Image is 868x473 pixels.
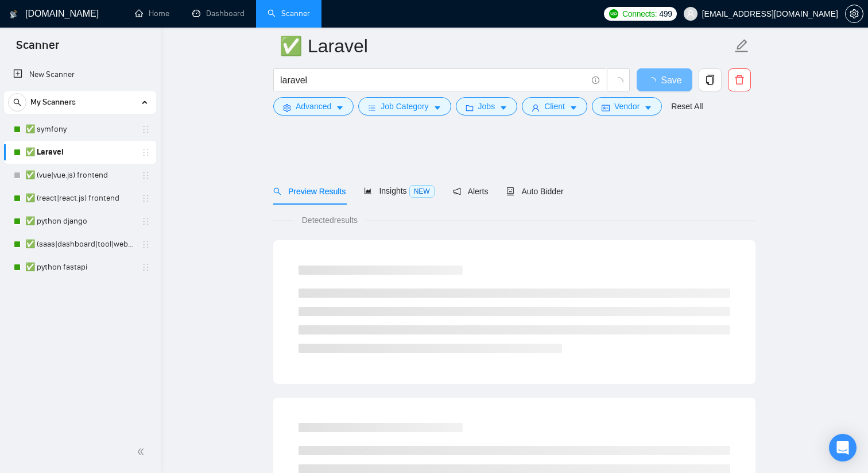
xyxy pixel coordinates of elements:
[25,233,134,256] a: ✅ (saas|dashboard|tool|web app|platform) ai developer
[25,210,134,233] a: ✅ python django
[453,187,461,195] span: notification
[294,214,366,226] span: Detected results
[728,75,750,85] span: delete
[268,9,310,18] a: searchScanner
[661,73,681,87] span: Save
[647,77,661,86] span: loading
[296,100,331,113] span: Advanced
[687,10,695,18] span: user
[728,68,751,91] button: delete
[456,97,518,116] button: folderJobscaret-down
[478,100,495,113] span: Jobs
[522,97,587,116] button: userClientcaret-down
[637,68,692,91] button: Save
[364,186,434,195] span: Insights
[613,77,623,87] span: loading
[699,68,722,91] button: copy
[409,185,435,198] span: NEW
[614,100,640,113] span: Vendor
[544,100,565,113] span: Client
[10,5,18,24] img: logo
[336,103,344,112] span: caret-down
[644,103,652,112] span: caret-down
[280,73,587,87] input: Search Freelance Jobs...
[364,187,372,195] span: area-chart
[4,91,156,279] li: My Scanners
[192,9,245,18] a: dashboardDashboard
[25,164,134,187] a: ✅ (vue|vue.js) frontend
[734,39,749,53] span: edit
[283,103,291,112] span: setting
[846,9,863,18] span: setting
[141,171,150,180] span: holder
[466,103,474,112] span: folder
[368,103,376,112] span: bars
[506,187,514,195] span: robot
[9,98,26,106] span: search
[141,194,150,203] span: holder
[592,76,599,84] span: info-circle
[358,97,451,116] button: barsJob Categorycaret-down
[137,446,148,457] span: double-left
[532,103,540,112] span: user
[659,7,672,20] span: 499
[609,9,618,18] img: upwork-logo.png
[592,97,662,116] button: idcardVendorcaret-down
[25,187,134,210] a: ✅ (react|react.js) frontend
[141,148,150,157] span: holder
[845,9,863,18] a: setting
[7,37,68,61] span: Scanner
[671,100,703,113] a: Reset All
[453,187,489,196] span: Alerts
[8,93,26,111] button: search
[30,91,76,114] span: My Scanners
[25,118,134,141] a: ✅ symfony
[602,103,610,112] span: idcard
[381,100,428,113] span: Job Category
[622,7,657,20] span: Connects:
[4,63,156,86] li: New Scanner
[280,32,732,60] input: Scanner name...
[699,75,721,85] span: copy
[273,187,281,195] span: search
[135,9,169,18] a: homeHome
[273,97,354,116] button: settingAdvancedcaret-down
[13,63,147,86] a: New Scanner
[25,141,134,164] a: ✅ Laravel
[506,187,563,196] span: Auto Bidder
[845,5,863,23] button: setting
[569,103,578,112] span: caret-down
[499,103,507,112] span: caret-down
[141,240,150,249] span: holder
[141,125,150,134] span: holder
[273,187,346,196] span: Preview Results
[141,263,150,272] span: holder
[141,217,150,226] span: holder
[829,434,857,462] div: Open Intercom Messenger
[25,256,134,279] a: ✅ python fastapi
[433,103,441,112] span: caret-down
